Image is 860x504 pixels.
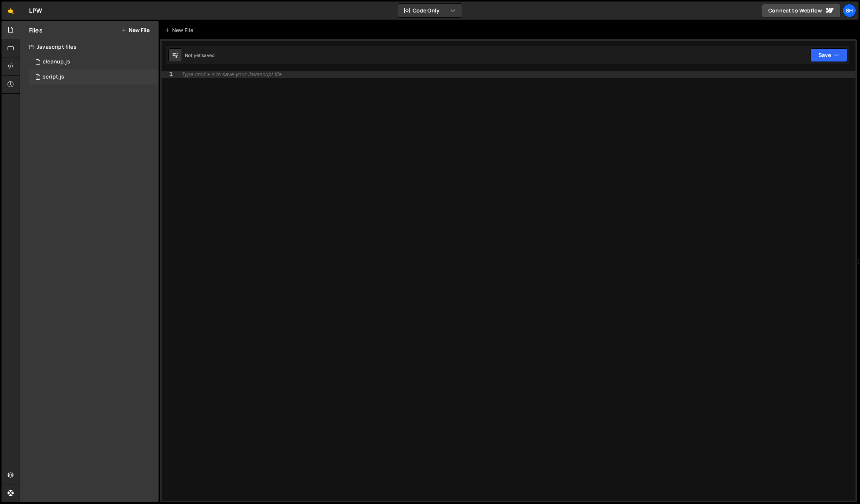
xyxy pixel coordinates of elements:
a: Connect to Webflow [762,4,840,17]
div: script.js [43,74,64,80]
div: 16168/43471.js [29,69,159,85]
div: 1 [162,71,178,78]
div: 16168/43472.js [29,54,159,69]
button: New File [121,27,149,33]
h2: Files [29,26,43,34]
button: Save [811,48,847,62]
button: Code Only [398,4,462,17]
div: Javascript files [20,39,159,54]
a: Sh [843,4,856,17]
div: Not yet saved [185,52,214,59]
div: cleanup.js [43,59,70,65]
div: LPW [29,6,42,15]
a: 🤙 [2,2,20,20]
span: 0 [35,75,40,81]
div: New File [165,26,196,34]
div: Type cmd + s to save your Javascript file. [182,71,283,78]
